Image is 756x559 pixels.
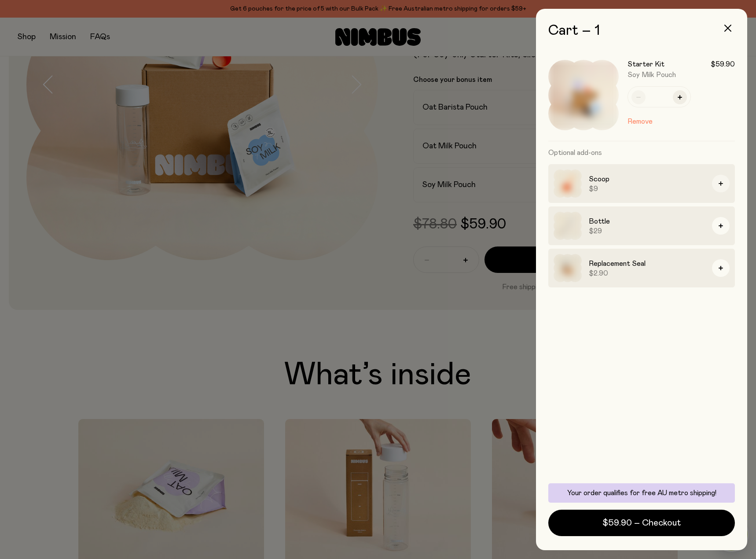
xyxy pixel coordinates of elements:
[548,510,735,536] button: $59.90 – Checkout
[548,23,735,39] h2: Cart – 1
[628,71,676,78] span: Soy Milk Pouch
[628,116,653,127] button: Remove
[628,60,664,69] h3: Starter Kit
[711,60,735,69] span: $59.90
[589,184,705,193] span: $9
[589,269,705,278] span: $2.90
[589,258,705,269] h3: Replacement Seal
[554,489,730,497] p: Your order qualifies for free AU metro shipping!
[589,227,705,235] span: $29
[589,216,705,227] h3: Bottle
[548,141,735,164] h3: Optional add-ons
[602,517,681,529] span: $59.90 – Checkout
[589,174,705,184] h3: Scoop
